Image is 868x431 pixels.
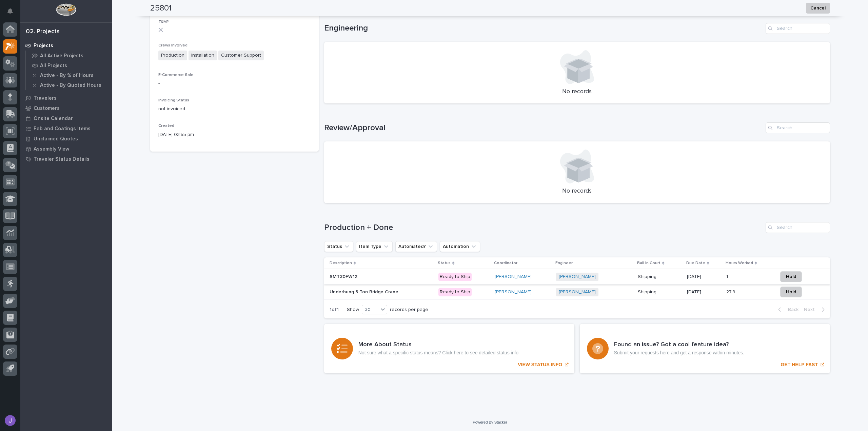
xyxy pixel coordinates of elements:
[34,126,91,132] p: Fab and Coatings Items
[614,350,744,356] p: Submit your requests here and get a response within minutes.
[26,61,112,70] a: All Projects
[26,28,60,36] div: 02. Projects
[801,307,830,313] button: Next
[356,241,393,252] button: Item Type
[781,362,818,368] p: GET HELP FAST
[473,420,507,424] a: Powered By Stacker
[495,274,532,280] a: [PERSON_NAME]
[26,71,112,80] a: Active - By % of Hours
[34,116,73,122] p: Onsite Calendar
[495,289,532,295] a: [PERSON_NAME]
[438,273,472,281] div: Ready to Ship
[347,307,359,313] p: Show
[784,307,798,313] span: Back
[150,3,172,13] h2: 25801
[158,98,189,102] span: Invoicing Status
[20,113,112,123] a: Onsite Calendar
[804,307,819,313] span: Next
[638,288,658,295] p: Shipping
[494,259,517,267] p: Coordinator
[40,63,67,69] p: All Projects
[332,88,822,96] p: No records
[332,188,822,195] p: No records
[158,20,169,24] span: T&M?
[324,285,830,300] tr: Underhung 3 Ton Bridge CraneUnderhung 3 Ton Bridge Crane Ready to Ship[PERSON_NAME] [PERSON_NAME]...
[358,350,518,356] p: Not sure what a specific status means? Click here to see detailed status info
[324,324,574,373] a: VIEW STATUS INFO
[780,287,802,297] button: Hold
[3,413,17,428] button: users-avatar
[580,324,830,373] a: GET HELP FAST
[726,273,729,280] p: 1
[330,259,352,267] p: Description
[726,259,753,267] p: Hours Worked
[34,105,60,112] p: Customers
[189,51,217,60] span: Installation
[8,8,17,19] div: Notifications
[726,288,737,295] p: 27.9
[158,105,311,113] p: not invoiced
[555,259,573,267] p: Engineer
[559,289,596,295] a: [PERSON_NAME]
[20,144,112,154] a: Assembly View
[518,362,562,368] p: VIEW STATUS INFO
[20,123,112,134] a: Fab and Coatings Items
[780,271,802,282] button: Hold
[324,301,344,318] p: 1 of 1
[158,124,174,128] span: Created
[34,136,78,142] p: Unclaimed Quotes
[158,51,187,60] span: Production
[20,40,112,51] a: Projects
[766,122,830,133] div: Search
[26,51,112,60] a: All Active Projects
[34,95,57,101] p: Travelers
[438,259,451,267] p: Status
[324,241,353,252] button: Status
[158,73,194,77] span: E-Commerce Sale
[40,82,101,89] p: Active - By Quoted Hours
[218,51,264,60] span: Customer Support
[786,288,796,296] span: Hold
[158,131,311,138] p: [DATE] 03:55 pm
[638,273,658,280] p: Shipping
[26,80,112,90] a: Active - By Quoted Hours
[324,123,763,133] h1: Review/Approval
[330,273,359,280] p: SMT30FW12
[158,80,311,87] p: -
[40,53,83,59] p: All Active Projects
[324,23,763,33] h1: Engineering
[438,288,472,296] div: Ready to Ship
[614,341,744,349] h3: Found an issue? Got a cool feature idea?
[358,341,518,349] h3: More About Status
[40,73,94,79] p: Active - By % of Hours
[687,289,721,295] p: [DATE]
[20,154,112,164] a: Traveler Status Details
[34,156,90,162] p: Traveler Status Details
[324,223,763,233] h1: Production + Done
[395,241,437,252] button: Automated?
[34,43,53,49] p: Projects
[20,103,112,113] a: Customers
[766,222,830,233] input: Search
[3,4,17,18] button: Notifications
[440,241,480,252] button: Automation
[330,288,400,295] p: Underhung 3 Ton Bridge Crane
[810,4,826,12] span: Cancel
[786,273,796,281] span: Hold
[773,307,801,313] button: Back
[324,269,830,285] tr: SMT30FW12SMT30FW12 Ready to Ship[PERSON_NAME] [PERSON_NAME] ShippingShipping [DATE]11 Hold
[686,259,705,267] p: Due Date
[559,274,596,280] a: [PERSON_NAME]
[362,306,378,313] div: 30
[637,259,660,267] p: Ball In Court
[687,274,721,280] p: [DATE]
[390,307,428,313] p: records per page
[766,23,830,34] input: Search
[20,134,112,144] a: Unclaimed Quotes
[20,93,112,103] a: Travelers
[158,43,188,47] span: Crews Involved
[34,146,69,152] p: Assembly View
[56,3,76,16] img: Workspace Logo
